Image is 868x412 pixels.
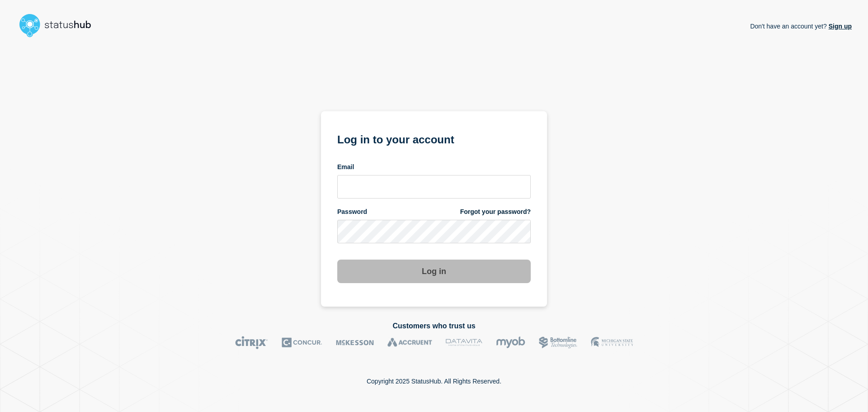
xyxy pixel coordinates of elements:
[496,336,525,349] img: myob logo
[16,11,102,40] img: StatusHub logo
[539,336,577,349] img: Bottomline logo
[337,260,531,283] button: Log in
[282,336,322,349] img: Concur logo
[337,208,367,216] span: Password
[387,336,432,349] img: Accruent logo
[460,208,531,216] a: Forgot your password?
[337,130,531,147] h1: Log in to your account
[337,220,531,243] input: password input
[446,336,482,349] img: DataVita logo
[336,336,374,349] img: McKesson logo
[827,23,852,30] a: Sign up
[367,378,501,385] p: Copyright 2025 StatusHub. All Rights Reserved.
[337,163,354,171] span: Email
[235,336,268,349] img: Citrix logo
[591,336,633,349] img: MSU logo
[16,322,852,330] h2: Customers who trust us
[337,175,531,199] input: email input
[750,15,852,37] p: Don't have an account yet?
